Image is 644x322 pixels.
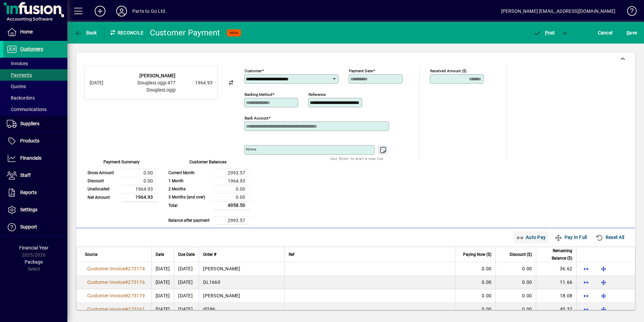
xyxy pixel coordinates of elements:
button: Auto Pay [513,231,549,243]
td: 1964.93 [121,193,158,202]
a: Customer Invoice#273241 [85,305,147,313]
td: Total [165,201,214,210]
div: Customer Balances [165,159,251,169]
div: Payment Summary [84,159,158,169]
span: 273174 [128,266,145,271]
span: Support [20,224,37,230]
td: 1964.93 [121,185,158,193]
a: Payments [3,69,67,81]
span: Suppliers [20,121,39,126]
td: dl186 [199,303,284,316]
td: [PERSON_NAME] [199,262,284,276]
td: 2993.57 [214,169,251,177]
td: Unallocated [84,185,121,193]
span: Customer Invoice [87,293,125,298]
td: 0.00 [214,193,251,201]
div: Customer Payment [150,27,220,38]
span: 273241 [128,306,145,312]
span: Home [20,29,33,34]
span: Products [20,138,39,143]
mat-label: Notes [246,147,256,152]
span: # [125,293,128,298]
span: 36.62 [560,266,572,271]
td: Net Amount [84,193,121,202]
span: Auto Pay [516,232,546,243]
button: Pay In Full [552,231,589,243]
td: Balance after payment [165,216,214,224]
a: Settings [3,202,67,218]
span: DouglasLoggi 477 DouglasLoggi [137,80,175,92]
a: Reports [3,184,67,201]
a: Home [3,24,67,41]
button: Reset All [593,231,627,243]
button: Save [625,27,639,39]
td: [DATE] [174,303,199,316]
a: Financials [3,150,67,167]
span: Customer Invoice [87,279,125,285]
span: Remaining Balance ($) [540,247,572,262]
span: 273179 [128,293,145,298]
app-page-header-button: Back [67,27,104,39]
span: Cancel [598,27,613,38]
div: Reconcile [104,27,145,38]
span: Reports [20,190,37,195]
span: P [545,30,548,35]
span: 18.08 [560,293,572,298]
span: ost [533,30,555,35]
td: 3 Months (and over) [165,193,214,201]
span: ave [626,27,637,38]
td: 1964.93 [214,177,251,185]
span: 11.66 [560,279,572,285]
span: 0.00 [522,279,532,285]
td: 2 Months [165,185,214,193]
button: Profile [111,5,132,17]
button: Cancel [596,27,614,39]
span: # [125,306,128,312]
a: Customer Invoice#273174 [85,265,147,272]
span: 0.00 [522,306,532,312]
td: [DATE] [174,262,199,276]
mat-hint: Use 'Enter' to start a new line [330,155,383,162]
a: Suppliers [3,115,67,132]
td: [DATE] [174,276,199,289]
mat-label: Reference [309,92,326,97]
span: # [125,279,128,285]
span: Date [156,251,164,258]
a: Customer Invoice#273176 [85,278,147,286]
span: Customer Invoice [87,266,125,271]
span: Financial Year [19,245,49,250]
span: [DATE] [156,293,170,298]
a: Backorders [3,92,67,104]
span: [DATE] [156,306,170,312]
span: [DATE] [156,279,170,285]
span: Source [85,251,97,258]
span: Payments [7,72,32,78]
strong: [PERSON_NAME] [139,73,175,78]
button: Back [73,27,99,39]
span: Invoices [7,61,28,66]
span: 40.37 [560,306,572,312]
a: Invoices [3,58,67,69]
mat-label: Received Amount ($) [430,69,466,73]
span: Customer Invoice [87,306,125,312]
span: Pay In Full [554,232,587,243]
td: [DATE] [174,289,199,303]
a: Products [3,133,67,150]
span: Due Date [178,251,195,258]
a: Knowledge Base [622,1,636,23]
td: 0.00 [121,169,158,177]
span: # [125,266,128,271]
span: Financials [20,155,41,161]
a: Customer Invoice#273179 [85,292,147,299]
td: [PERSON_NAME] [199,289,284,303]
mat-label: Bank Account [245,116,268,120]
mat-label: Customer [245,69,262,73]
span: 0.00 [522,266,532,271]
span: Customers [20,46,43,52]
div: [PERSON_NAME] [EMAIL_ADDRESS][DOMAIN_NAME] [501,6,615,17]
td: DL1660 [199,276,284,289]
div: 1964.93 [179,79,213,86]
mat-label: Payment Date [349,69,373,73]
span: NEW [230,31,238,35]
span: Package [25,259,43,265]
